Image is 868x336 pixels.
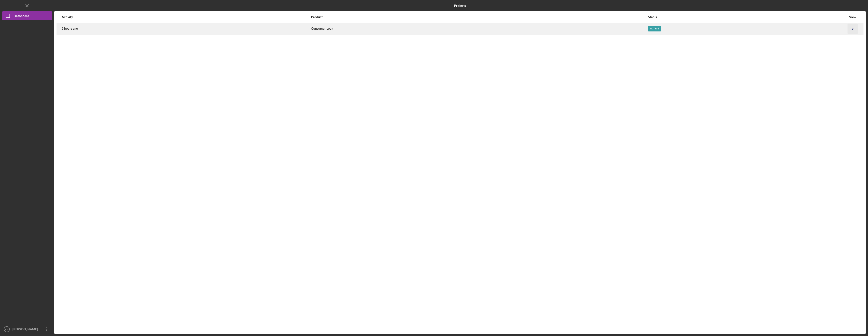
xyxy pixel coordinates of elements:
div: Dashboard [14,11,29,21]
time: 2025-09-05 13:22 [62,27,78,30]
div: Product [311,15,648,19]
div: Activity [62,15,311,19]
button: Dashboard [2,11,52,20]
button: KR[PERSON_NAME] [2,325,52,334]
div: Active [648,26,661,31]
div: Consumer Loan [311,23,648,34]
text: KR [5,328,8,331]
div: View [847,15,858,19]
b: Projects [454,4,466,7]
div: Status [648,15,847,19]
div: [PERSON_NAME] [11,325,41,335]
